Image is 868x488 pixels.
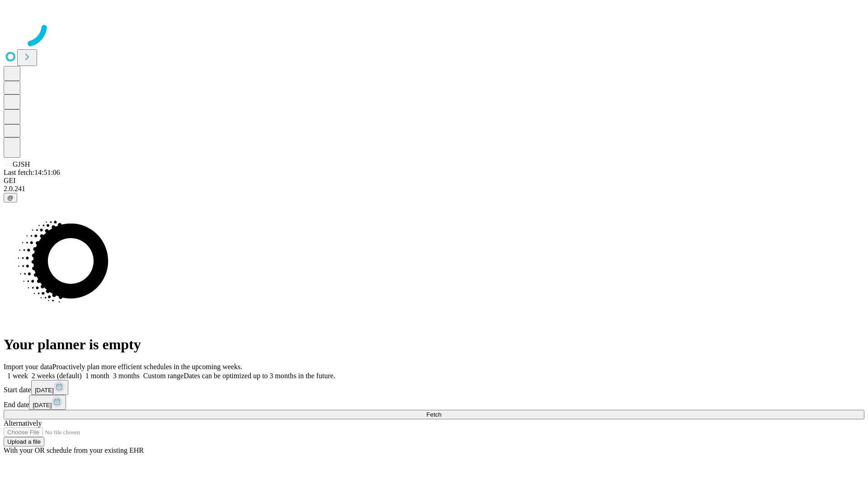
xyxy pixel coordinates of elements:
[35,387,54,394] span: [DATE]
[143,372,184,380] span: Custom range
[31,380,68,395] button: [DATE]
[7,372,28,380] span: 1 week
[4,363,52,371] span: Import your data
[85,372,109,380] span: 1 month
[4,336,864,353] h1: Your planner is empty
[32,372,82,380] span: 2 weeks (default)
[4,437,44,446] button: Upload a file
[4,395,864,410] div: End date
[7,194,14,201] span: @
[4,177,864,185] div: GEI
[4,446,144,454] span: With your OR schedule from your existing EHR
[4,380,864,395] div: Start date
[113,372,140,380] span: 3 months
[4,185,864,193] div: 2.0.241
[4,419,42,427] span: Alternatively
[13,160,30,168] span: GJSH
[33,402,52,408] span: [DATE]
[426,411,441,418] span: Fetch
[4,169,60,176] span: Last fetch: 14:51:06
[29,395,66,410] button: [DATE]
[52,363,242,371] span: Proactively plan more efficient schedules in the upcoming weeks.
[4,193,17,202] button: @
[184,372,335,380] span: Dates can be optimized up to 3 months in the future.
[4,410,864,419] button: Fetch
